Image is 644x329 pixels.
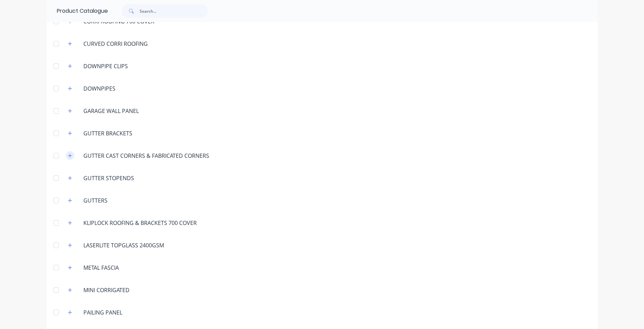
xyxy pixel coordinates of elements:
[78,308,128,317] div: PAILING PANEL
[78,174,140,182] div: GUTTER STOPENDS
[78,241,170,249] div: LASERLITE TOPGLASS 2400GSM
[78,219,202,227] div: KLIPLOCK ROOFING & BRACKETS 700 COVER
[78,62,133,70] div: DOWNPIPE CLIPS
[78,264,124,272] div: METAL FASCIA
[78,84,121,93] div: DOWNPIPES
[78,196,113,205] div: GUTTERS
[78,107,144,115] div: GARAGE WALL PANEL
[140,4,208,18] input: Search...
[78,286,135,294] div: MINI CORRIGATED
[78,40,153,48] div: CURVED CORRI ROOFING
[78,129,138,137] div: GUTTER BRACKETS
[78,152,215,160] div: GUTTER CAST CORNERS & FABRICATED CORNERS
